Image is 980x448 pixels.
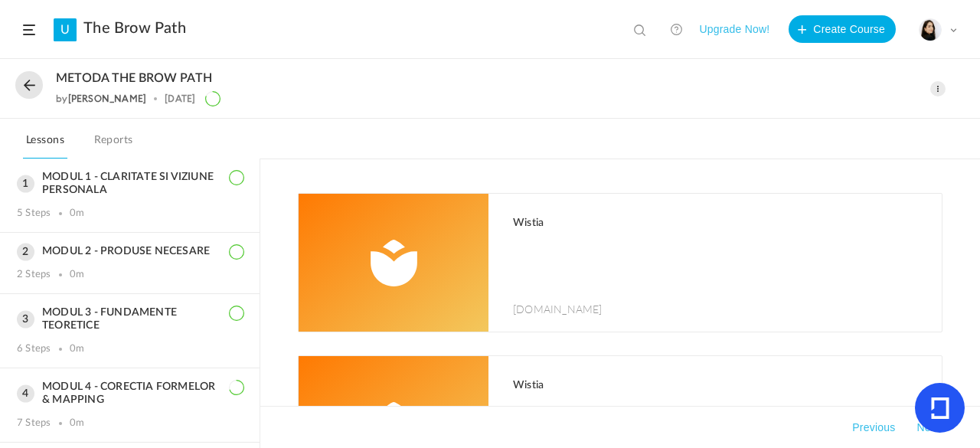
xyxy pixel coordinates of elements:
[70,343,84,355] div: 0m
[17,306,243,332] h3: MODUL 3 - FUNDAMENTE TEORETICE
[70,208,84,220] div: 0m
[17,245,243,258] h3: MODUL 2 - PRODUSE NECESARE
[513,217,926,230] h1: Wistia
[83,19,186,38] a: The Brow Path
[513,379,926,392] h1: Wistia
[699,15,769,43] button: Upgrade Now!
[91,130,136,159] a: Reports
[920,19,941,41] img: poza-profil.jpg
[70,269,84,281] div: 0m
[17,171,243,197] h3: MODUL 1 - CLARITATE SI VIZIUNE PERSONALA
[68,93,147,104] a: [PERSON_NAME]
[23,130,67,159] a: Lessons
[70,417,84,430] div: 0m
[513,301,603,316] span: [DOMAIN_NAME]
[913,418,942,437] button: Next
[299,194,488,332] img: default-yellow.svg
[299,194,942,332] a: Wistia [DOMAIN_NAME]
[56,71,212,86] span: METODA THE BROW PATH
[17,381,243,407] h3: MODUL 4 - CORECTIA FORMELOR & MAPPING
[17,269,51,281] div: 2 Steps
[849,418,898,437] button: Previous
[165,93,195,104] div: [DATE]
[17,343,51,355] div: 6 Steps
[17,208,51,220] div: 5 Steps
[17,417,51,430] div: 7 Steps
[789,15,896,43] button: Create Course
[54,18,77,41] a: U
[56,93,146,104] div: by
